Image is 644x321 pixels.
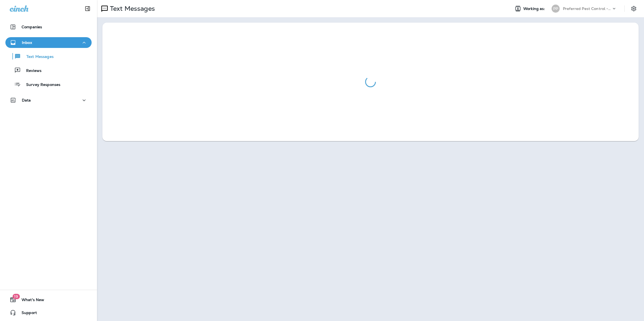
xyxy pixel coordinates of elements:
p: Preferred Pest Control - Palmetto [563,6,611,11]
p: Inbox [22,40,32,45]
p: Data [22,98,31,102]
span: Support [16,310,37,317]
button: Data [5,95,92,106]
p: Text Messages [108,5,155,13]
button: Support [5,307,92,318]
button: Inbox [5,37,92,48]
button: Settings [629,4,639,13]
span: Working as: [523,6,546,11]
button: Companies [5,22,92,32]
p: Reviews [21,68,41,74]
button: 19What's New [5,294,92,305]
p: Survey Responses [21,82,60,88]
div: PP [552,5,560,13]
p: Text Messages [21,54,54,60]
span: What's New [16,298,44,304]
button: Collapse Sidebar [80,3,95,14]
button: Survey Responses [5,79,92,90]
button: Text Messages [5,51,92,62]
p: Companies [22,25,42,29]
span: 19 [12,294,20,299]
button: Reviews [5,65,92,76]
